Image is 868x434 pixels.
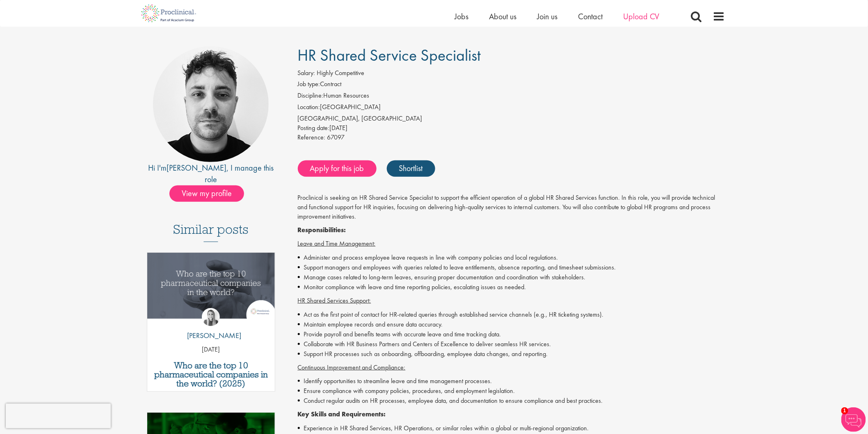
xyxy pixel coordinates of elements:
li: Support HR processes such as onboarding, offboarding, employee data changes, and reporting. [298,349,726,359]
li: Provide payroll and benefits teams with accurate leave and time tracking data. [298,329,726,339]
span: Highly Competitive [317,69,365,77]
a: View my profile [169,187,252,198]
iframe: reCAPTCHA [6,404,111,428]
div: Hi I'm , I manage this role [143,162,279,185]
li: Collaborate with HR Business Partners and Centers of Excellence to deliver seamless HR services. [298,339,726,349]
span: HR Shared Service Specialist [298,45,481,66]
img: Hannah Burke [202,308,220,326]
a: Jobs [455,11,468,22]
img: Top 10 pharmaceutical companies in the world 2025 [147,253,275,319]
span: Posting date: [298,123,330,132]
li: Maintain employee records and ensure data accuracy. [298,320,726,329]
li: Act as the first point of contact for HR-related queries through established service channels (e.... [298,310,726,320]
img: imeage of recruiter Dean Fisher [153,46,269,162]
p: [DATE] [147,345,275,354]
strong: Key Skills and Requirements: [298,410,386,418]
li: Identify opportunities to streamline leave and time management processes. [298,376,726,386]
a: Upload CV [623,11,660,22]
span: 67097 [327,133,345,142]
div: [DATE] [298,123,726,133]
a: About us [489,11,516,22]
a: Contact [578,11,603,22]
li: Human Resources [298,91,726,103]
span: Continuous Improvement and Compliance: [298,363,406,372]
li: Manage cases related to long-term leaves, ensuring proper documentation and coordination with sta... [298,272,726,282]
div: [GEOGRAPHIC_DATA], [GEOGRAPHIC_DATA] [298,114,726,123]
li: Contract [298,80,726,91]
li: [GEOGRAPHIC_DATA] [298,103,726,114]
h3: Similar posts [173,222,249,242]
li: Support managers and employees with queries related to leave entitlements, absence reporting, and... [298,263,726,272]
a: Shortlist [387,160,435,177]
a: Who are the top 10 pharmaceutical companies in the world? (2025) [151,361,271,388]
p: Proclinical is seeking an HR Shared Service Specialist to support the efficient operation of a gl... [298,193,726,222]
li: Ensure compliance with company policies, procedures, and employment legislation. [298,386,726,396]
label: Salary: [298,69,315,78]
li: Monitor compliance with leave and time reporting policies, escalating issues as needed. [298,282,726,292]
label: Job type: [298,80,320,89]
label: Reference: [298,133,326,142]
a: Join us [537,11,557,22]
label: Discipline: [298,91,324,101]
a: Hannah Burke [PERSON_NAME] [181,308,241,345]
li: Conduct regular audits on HR processes, employee data, and documentation to ensure compliance and... [298,396,726,406]
a: Link to a post [147,253,275,325]
a: [PERSON_NAME] [167,162,226,173]
strong: Responsibilities: [298,226,346,234]
p: [PERSON_NAME] [181,330,241,341]
img: Chatbot [841,407,866,432]
li: Administer and process employee leave requests in line with company policies and local regulations. [298,253,726,263]
li: Experience in HR Shared Services, HR Operations, or similar roles within a global or multi-region... [298,423,726,433]
span: 1 [841,407,848,414]
label: Location: [298,103,320,112]
span: HR Shared Services Support: [298,296,371,305]
a: Apply for this job [298,160,377,177]
span: View my profile [169,185,244,202]
span: Leave and Time Management: [298,239,376,248]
